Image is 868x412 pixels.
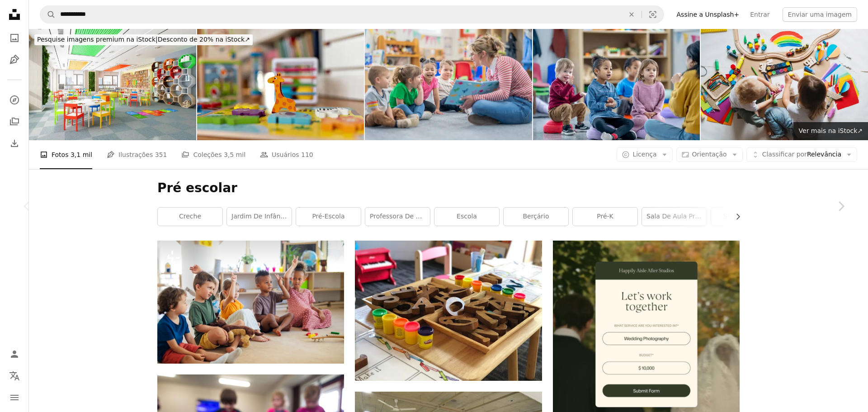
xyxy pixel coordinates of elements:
span: Desconto de 20% na iStock ↗ [37,36,250,43]
a: berçário [504,208,568,226]
a: Fotos [5,29,24,47]
a: sala de aula [711,208,776,226]
button: Limpar [622,6,642,23]
a: Histórico de downloads [5,134,24,152]
form: Pesquise conteúdo visual em todo o site [40,5,664,24]
a: Usuários 110 [260,140,313,169]
img: Reading is Fun! [365,29,532,140]
button: Licença [617,147,672,162]
span: 3,5 mil [224,150,245,160]
button: Pesquise na Unsplash [40,6,56,23]
a: Ver mais na iStock↗ [793,122,868,140]
h1: Pré escolar [157,180,740,196]
a: Coleções [5,113,24,131]
a: sala de aula pré-escolar [642,208,707,226]
span: Orientação [692,151,727,158]
button: Orientação [676,147,743,162]
img: letras marrons na mesa [355,241,542,381]
img: Brinquedos para bebês no quarto [197,29,364,140]
a: pré-k [573,208,637,226]
span: Licença [632,151,656,158]
a: Creche [158,208,222,226]
button: Menu [5,388,24,407]
a: Assine a Unsplash+ [671,7,745,22]
button: Classificar porRelevância [746,147,857,162]
img: Sala de aula do jardim de infância com mesas, cadeiras multicoloridas e jardim murado. [29,29,196,140]
img: Sing-Along Circle Time! [533,29,700,140]
span: 351 [155,150,167,160]
a: Um grupo de pequenas crianças da creche sentadas no chão dentro de casa de aula, levantando as mãos. [157,298,344,306]
a: Próximo [814,163,868,250]
a: escola [434,208,499,226]
span: Pesquise imagens premium na iStock | [37,36,158,43]
button: rolar lista para a direita [730,208,740,226]
span: Classificar por [762,151,807,158]
a: Entrar / Cadastrar-se [5,345,24,363]
span: Relevância [762,150,841,159]
a: letras marrons na mesa [355,307,542,315]
a: jardim de infância [227,208,292,226]
span: Ver mais na iStock ↗ [799,127,863,134]
img: Children drawing and making crafts in kindergarten or daycare. [701,29,868,140]
button: Pesquisa visual [642,6,664,23]
a: Ilustrações [5,51,24,69]
span: 110 [301,150,313,160]
button: Idioma [5,367,24,385]
button: Enviar uma imagem [783,7,857,22]
a: professora de pré-escola [365,208,430,226]
a: Ilustrações 351 [107,140,167,169]
a: Explorar [5,91,24,109]
a: pré-escola [296,208,361,226]
a: Entrar [745,7,775,22]
img: Um grupo de pequenas crianças da creche sentadas no chão dentro de casa de aula, levantando as mãos. [157,241,344,363]
a: Pesquise imagens premium na iStock|Desconto de 20% na iStock↗ [29,29,258,51]
a: Coleções 3,5 mil [181,140,245,169]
